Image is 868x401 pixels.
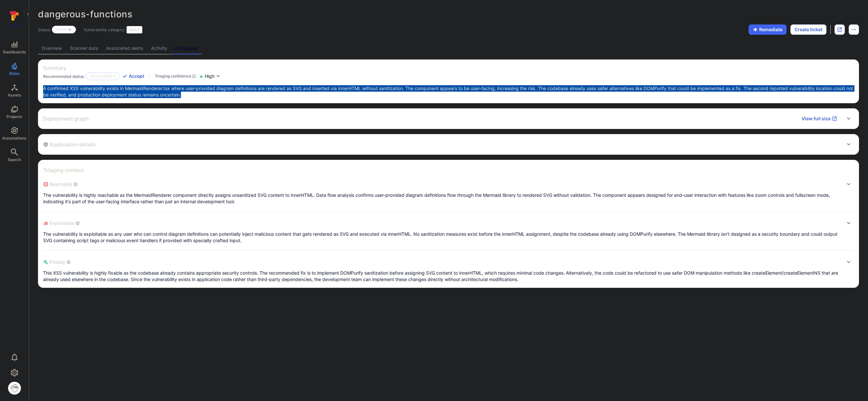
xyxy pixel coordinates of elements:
span: Vulnerability category: [84,27,125,32]
a: Scanner data [66,42,102,54]
span: Risks [9,71,20,76]
div: Justin Kim [8,382,21,395]
div: Open original issue [835,24,845,35]
svg: Indicates if a vulnerability can be exploited by an attacker to gain unauthorized access, execute... [76,221,80,225]
span: Projects [6,114,22,119]
div: Expand [43,179,854,205]
button: Open [56,27,67,32]
h2: Application details [43,141,96,148]
button: Expand navigation menu [24,10,32,18]
span: Reachable [43,179,841,189]
span: dangerous-functions [38,9,132,20]
button: Options menu [849,24,859,35]
p: Vulnerable [86,72,120,80]
button: Create ticket [790,24,826,35]
p: The vulnerability is exploitable as any user who can control diagram definitions can potentially ... [43,231,841,244]
span: High [205,73,214,79]
span: Exploitable [43,218,841,228]
a: Overview [38,42,66,54]
svg: AI Triaging Agent self-evaluates the confidence behind recommended status based on the depth and ... [192,73,196,79]
span: Fixable [43,257,841,267]
h2: Deployment graph [43,115,89,122]
h2: Triaging context [43,167,84,173]
span: Search [8,157,21,162]
div: Expand [43,218,854,244]
h2: Summary [43,65,66,71]
svg: Indicates if a vulnerability code, component, function or a library can actually be reached or in... [74,182,78,186]
a: Associated alerts [102,42,147,54]
span: Status: [38,27,51,32]
div: Expand [38,134,859,155]
div: SAST [127,26,142,33]
a: Activity [147,42,171,54]
span: Recommended status: [43,74,84,79]
span: Triaging confidence [155,73,191,79]
button: Expand dropdown [68,28,72,32]
button: Accept [122,73,144,79]
div: Vulnerability tabs [38,42,859,54]
div: : [155,73,198,79]
span: Assets [8,93,21,97]
button: Remediate [749,24,787,35]
p: This XSS vulnerability is highly fixable as the codebase already contains appropriate security co... [43,270,841,283]
a: AI triaging [171,42,202,54]
div: Expand [38,108,859,129]
span: Dashboards [3,50,26,54]
a: View full size [798,114,841,124]
button: High [205,73,221,80]
svg: Indicates if a vulnerability can be remediated or patched easily [67,260,71,264]
p: The vulnerability is highly reachable as the MermaidRenderer component directly assigns unsanitiz... [43,192,841,205]
p: A confirmed XSS vulnerability exists in MermaidRenderer.tsx where user-provided diagram definitio... [43,85,854,98]
div: Expand [43,257,854,283]
i: Expand navigation menu [26,12,30,17]
span: Automations [2,136,26,141]
img: ACg8ocIqQenU2zSVn4varczOTTpfOuOTqpqMYkpMWRLjejB-DtIEo7w=s96-c [8,382,21,395]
